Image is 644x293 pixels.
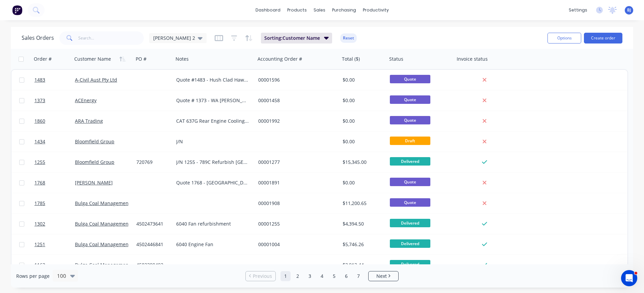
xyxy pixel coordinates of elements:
[261,33,332,43] button: Sorting:Customer Name
[246,273,275,280] a: Previous page
[176,241,249,248] div: 6040 Engine Fan
[34,179,45,186] span: 1768
[390,95,430,104] span: Quote
[340,33,357,43] button: Reset
[136,241,169,248] div: 4502446841
[75,262,147,268] a: Bulga Coal Management Pty Ltd
[390,75,430,83] span: Quote
[258,241,333,248] div: 00001004
[75,118,103,124] a: ARA Trading
[329,5,359,15] div: purchasing
[258,77,333,83] div: 00001596
[34,221,45,227] span: 1302
[176,56,189,62] div: Notes
[627,7,631,13] span: BJ
[34,90,75,111] a: 1373
[258,118,333,124] div: 00001992
[258,200,333,207] div: 00001908
[390,198,430,207] span: Quote
[342,56,360,62] div: Total ($)
[12,5,22,15] img: Factory
[390,178,430,186] span: Quote
[284,5,310,15] div: products
[343,241,382,248] div: $5,746.26
[176,97,249,104] div: Quote # 1373 - WA [PERSON_NAME] noise reduction
[176,118,249,124] div: CAT 637G Rear Engine Cooling Fan
[34,200,45,207] span: 1785
[359,5,392,15] div: productivity
[621,270,637,286] iframe: Intercom live chat
[34,255,75,275] a: 1163
[16,273,50,280] span: Rows per page
[390,116,430,124] span: Quote
[343,179,382,186] div: $0.00
[390,239,430,248] span: Delivered
[584,33,622,43] button: Create order
[293,271,303,281] a: Page 2
[310,5,329,15] div: sales
[34,131,75,152] a: 1434
[34,173,75,193] a: 1768
[258,159,333,166] div: 00001277
[376,273,387,280] span: Next
[457,56,488,62] div: Invoice status
[176,138,249,145] div: J/N
[34,77,45,83] span: 1483
[343,97,382,104] div: $0.00
[75,138,114,145] a: Bloomfield Group
[317,271,327,281] a: Page 4
[176,179,249,186] div: Quote 1768 - [GEOGRAPHIC_DATA]
[136,221,169,227] div: 4502473641
[34,152,75,172] a: 1255
[34,214,75,234] a: 1302
[343,77,382,83] div: $0.00
[264,35,320,41] span: Sorting: Customer Name
[389,56,403,62] div: Status
[34,118,45,124] span: 1860
[343,221,382,227] div: $4,394.50
[136,159,169,166] div: 720769
[343,118,382,124] div: $0.00
[34,241,45,248] span: 1251
[258,56,302,62] div: Accounting Order #
[34,234,75,255] a: 1251
[136,56,146,62] div: PO #
[258,221,333,227] div: 00001255
[258,179,333,186] div: 00001891
[75,200,147,206] a: Bulga Coal Management Pty Ltd
[22,35,54,41] h1: Sales Orders
[390,137,430,145] span: Draft
[75,221,147,227] a: Bulga Coal Management Pty Ltd
[136,262,169,268] div: 4502399492
[305,271,315,281] a: Page 3
[34,111,75,131] a: 1860
[343,200,382,207] div: $11,200.65
[341,271,351,281] a: Page 6
[75,179,113,186] a: [PERSON_NAME]
[78,31,144,45] input: Search...
[176,221,249,227] div: 6040 Fan refurbishment
[34,193,75,213] a: 1785
[390,260,430,268] span: Delivered
[369,273,398,280] a: Next page
[353,271,364,281] a: Page 7
[176,159,249,166] div: J/N 1255 - 789C Refurbish [GEOGRAPHIC_DATA]
[280,271,291,281] a: Page 1 is your current page
[329,271,339,281] a: Page 5
[75,159,114,165] a: Bloomfield Group
[176,77,249,83] div: Quote #1483 - Hush Clad Hawkesbury City Council
[343,138,382,145] div: $0.00
[243,271,401,281] ul: Pagination
[75,241,147,247] a: Bulga Coal Management Pty Ltd
[34,97,45,104] span: 1373
[34,262,45,268] span: 1163
[74,56,111,62] div: Customer Name
[34,70,75,90] a: 1483
[343,159,382,166] div: $15,345.00
[565,5,591,15] div: settings
[547,33,581,43] button: Options
[253,273,272,280] span: Previous
[258,97,333,104] div: 00001458
[34,159,45,166] span: 1255
[153,34,195,41] span: [PERSON_NAME] 2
